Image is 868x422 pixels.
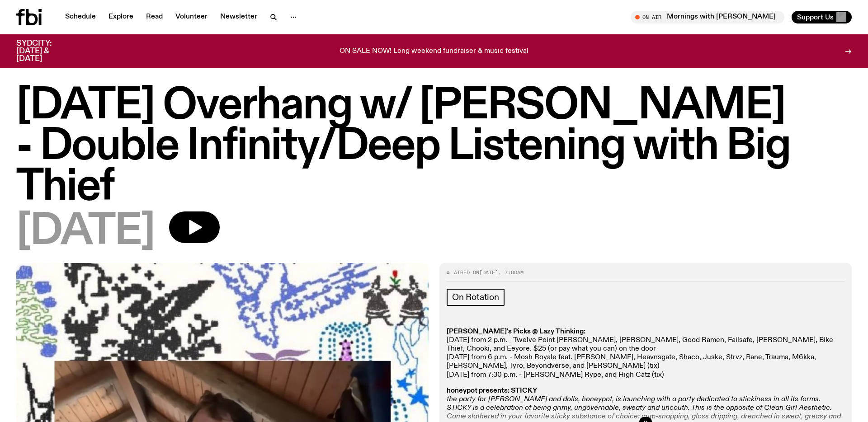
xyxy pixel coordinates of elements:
a: Volunteer [170,11,213,23]
a: tix [654,371,662,379]
span: On Rotation [452,292,499,302]
a: tix [650,362,657,370]
a: Newsletter [215,11,263,23]
a: On Rotation [447,289,505,306]
span: , 7:00am [498,269,524,276]
a: Explore [103,11,139,23]
button: Support Us [792,11,852,23]
a: Schedule [60,11,101,23]
span: [DATE] [479,269,498,276]
strong: honeypot presents: STICKY [447,387,538,394]
a: Read [141,11,168,23]
button: On AirMornings with [PERSON_NAME] / feel the phonk [631,11,784,23]
strong: [PERSON_NAME]'s Picks @ Lazy Thinking: [447,328,585,335]
span: Support Us [797,13,834,21]
h1: [DATE] Overhang w/ [PERSON_NAME] - Double Infinity/Deep Listening with Big Thief [16,86,852,208]
span: [DATE] [16,211,155,252]
p: ON SALE NOW! Long weekend fundraiser & music festival [340,47,528,56]
em: the party for [PERSON_NAME] and dolls, honeypot, is launching with a party dedicated to stickines... [447,396,821,403]
p: [DATE] from 2 p.m. - Twelve Point [PERSON_NAME], [PERSON_NAME], Good Ramen, Failsafe, [PERSON_NAM... [447,328,844,380]
h3: SYDCITY: [DATE] & [DATE] [16,40,74,63]
span: Aired on [454,269,479,276]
